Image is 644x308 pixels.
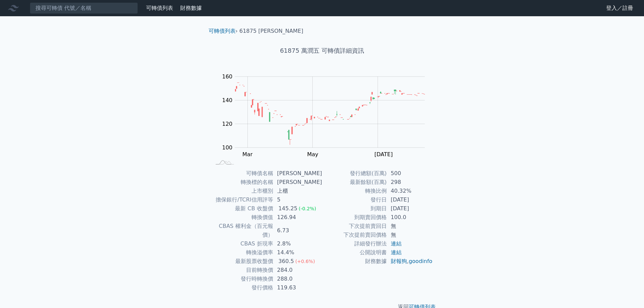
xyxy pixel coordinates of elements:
td: 2.8% [273,239,322,248]
div: 145.25 [277,204,299,213]
tspan: 140 [222,97,233,103]
td: 轉換價值 [211,213,273,222]
a: goodinfo [409,258,432,264]
g: Chart [219,73,435,158]
a: 財務數據 [180,5,202,11]
li: › [209,27,238,35]
td: 284.0 [273,266,322,275]
td: 發行總額(百萬) [322,169,387,178]
td: 6.73 [273,222,322,239]
td: [DATE] [387,195,433,204]
div: 360.5 [277,257,295,266]
td: [PERSON_NAME] [273,169,322,178]
td: 14.4% [273,248,322,257]
td: 最新餘額(百萬) [322,178,387,187]
tspan: 160 [222,73,233,80]
tspan: Mar [242,151,253,158]
td: 最新股票收盤價 [211,257,273,266]
td: 轉換溢價率 [211,248,273,257]
td: 到期日 [322,204,387,213]
td: 下次提前賣回價格 [322,231,387,239]
td: 119.63 [273,283,322,292]
td: , [387,257,433,266]
td: 可轉債名稱 [211,169,273,178]
td: [PERSON_NAME] [273,178,322,187]
td: 上市櫃別 [211,187,273,195]
td: 最新 CB 收盤價 [211,204,273,213]
input: 搜尋可轉債 代號／名稱 [30,2,138,14]
a: 可轉債列表 [146,5,173,11]
td: 5 [273,195,322,204]
a: 可轉債列表 [209,28,236,34]
td: CBAS 折現率 [211,239,273,248]
td: 詳細發行辦法 [322,239,387,248]
a: 連結 [391,240,402,247]
td: CBAS 權利金（百元報價） [211,222,273,239]
td: 擔保銀行/TCRI信用評等 [211,195,273,204]
td: 上櫃 [273,187,322,195]
li: 61875 [PERSON_NAME] [239,27,303,35]
td: 目前轉換價 [211,266,273,275]
h1: 61875 萬潤五 可轉債詳細資訊 [203,46,441,55]
td: [DATE] [387,204,433,213]
span: (+0.6%) [295,259,315,264]
td: 無 [387,222,433,231]
a: 連結 [391,249,402,256]
td: 40.32% [387,187,433,195]
td: 財務數據 [322,257,387,266]
td: 公開說明書 [322,248,387,257]
td: 288.0 [273,275,322,283]
tspan: 120 [222,121,233,127]
td: 發行價格 [211,283,273,292]
tspan: [DATE] [375,151,393,158]
td: 下次提前賣回日 [322,222,387,231]
tspan: 100 [222,144,233,151]
td: 轉換比例 [322,187,387,195]
tspan: May [307,151,318,158]
span: (-0.2%) [299,206,316,211]
td: 298 [387,178,433,187]
td: 126.94 [273,213,322,222]
td: 發行時轉換價 [211,275,273,283]
td: 100.0 [387,213,433,222]
td: 發行日 [322,195,387,204]
td: 轉換標的名稱 [211,178,273,187]
a: 登入／註冊 [601,3,639,14]
td: 500 [387,169,433,178]
td: 到期賣回價格 [322,213,387,222]
td: 無 [387,231,433,239]
a: 財報狗 [391,258,407,264]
